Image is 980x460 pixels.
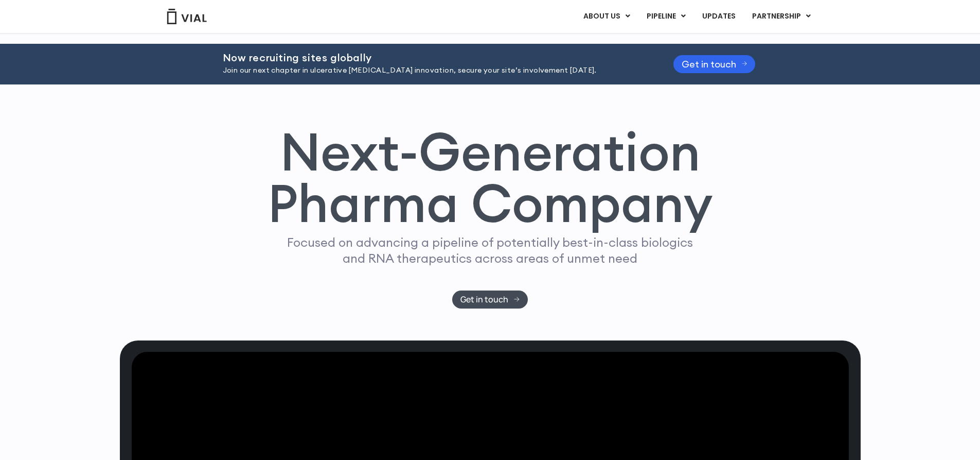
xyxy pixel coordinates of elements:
[673,55,756,73] a: Get in touch
[460,296,508,303] span: Get in touch
[638,8,693,25] a: PIPELINEMenu Toggle
[744,8,819,25] a: PARTNERSHIPMenu Toggle
[452,291,528,309] a: Get in touch
[694,8,743,25] a: UPDATES
[682,60,736,68] span: Get in touch
[268,126,713,230] h1: Next-Generation Pharma Company
[223,65,648,76] p: Join our next chapter in ulcerative [MEDICAL_DATA] innovation, secure your site’s involvement [DA...
[223,52,648,63] h2: Now recruiting sites globally
[166,9,207,24] img: Vial Logo
[575,8,638,25] a: ABOUT USMenu Toggle
[283,234,698,266] p: Focused on advancing a pipeline of potentially best-in-class biologics and RNA therapeutics acros...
